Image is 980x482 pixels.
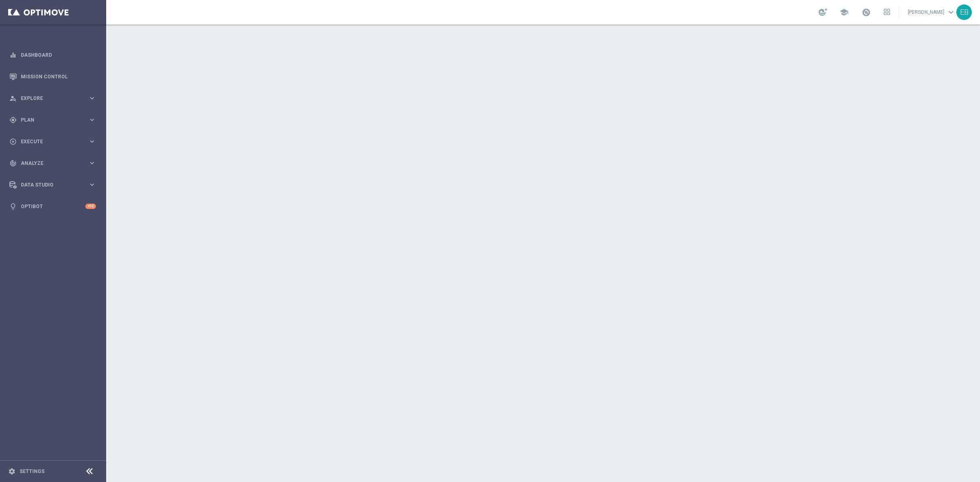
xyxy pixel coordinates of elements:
[9,51,17,59] i: equalizer
[9,116,17,124] i: gps_fixed
[88,138,96,145] i: keyboard_arrow_right
[947,8,955,17] span: keyboard_arrow_down
[9,160,17,167] i: track_changes
[9,160,96,167] button: track_changes Analyze keyboard_arrow_right
[9,44,96,66] div: Dashboard
[21,139,88,144] span: Execute
[9,73,96,80] button: Mission Control
[9,117,96,123] button: gps_fixed Plan keyboard_arrow_right
[9,52,96,58] button: equalizer Dashboard
[9,160,88,167] div: Analyze
[8,468,16,475] i: settings
[9,66,96,87] div: Mission Control
[840,8,849,17] span: school
[9,203,17,210] i: lightbulb
[21,161,88,166] span: Analyze
[9,195,96,217] div: Optibot
[21,66,96,87] a: Mission Control
[21,182,88,187] span: Data Studio
[9,182,96,188] button: Data Studio keyboard_arrow_right
[9,138,96,145] button: play_circle_outline Execute keyboard_arrow_right
[88,116,96,124] i: keyboard_arrow_right
[9,203,96,210] button: lightbulb Optibot +10
[88,181,96,189] i: keyboard_arrow_right
[21,96,88,101] span: Explore
[9,138,88,145] div: Execute
[9,95,96,102] button: person_search Explore keyboard_arrow_right
[21,195,85,217] a: Optibot
[21,44,96,66] a: Dashboard
[9,116,88,124] div: Plan
[88,159,96,167] i: keyboard_arrow_right
[21,118,88,122] span: Plan
[9,95,17,102] i: person_search
[907,6,956,18] a: [PERSON_NAME]keyboard_arrow_down
[88,94,96,102] i: keyboard_arrow_right
[9,138,17,145] i: play_circle_outline
[9,95,88,102] div: Explore
[20,469,45,474] a: Settings
[956,4,972,20] div: EB
[85,204,96,209] div: +10
[9,181,88,189] div: Data Studio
